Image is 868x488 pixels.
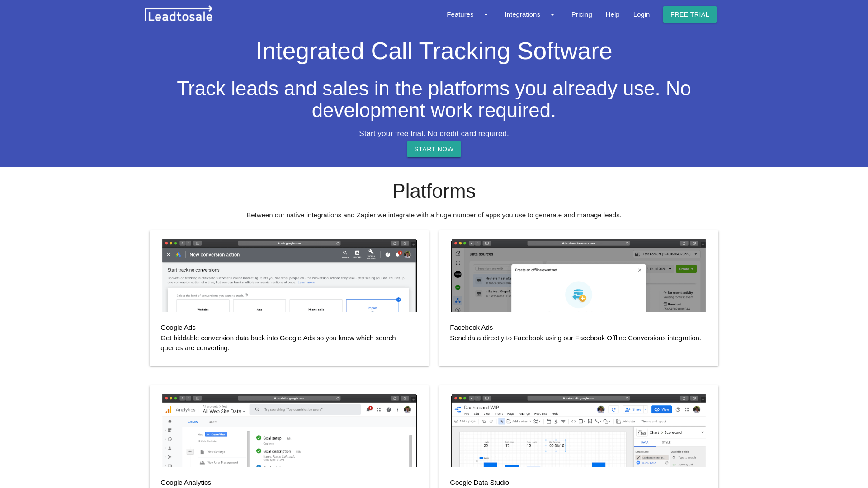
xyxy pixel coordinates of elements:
a: Google Ads Get biddable conversion data back into Google Ads so you know which search queries are... [150,230,429,366]
a: START NOW [407,141,461,157]
img: facebook-ads.png [439,230,718,436]
h2: Track leads and sales in the platforms you already use. No development work required. [145,78,723,121]
p: Send data directly to Facebook using our Facebook Offline Conversions integration. [450,333,708,343]
strong: Google Analytics [160,479,211,486]
h2: Platforms [145,180,723,202]
img: google-ads.png [150,230,429,436]
h1: Integrated Call Tracking Software [145,29,723,65]
strong: Google Ads [160,324,196,331]
p: Get biddable conversion data back into Google Ads so you know which search queries are converting. [160,333,418,353]
p: Between our native integrations and Zapier we integrate with a huge number of apps you use to gen... [145,210,723,221]
img: leadtosale.png [145,5,212,21]
a: Facebook Ads Send data directly to Facebook using our Facebook Offline Conversions integration. [439,230,718,366]
a: Free trial [663,6,717,23]
strong: Facebook Ads [450,324,493,331]
strong: Google Data Studio [450,479,509,486]
h5: Start your free trial. No credit card required. [145,129,723,138]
